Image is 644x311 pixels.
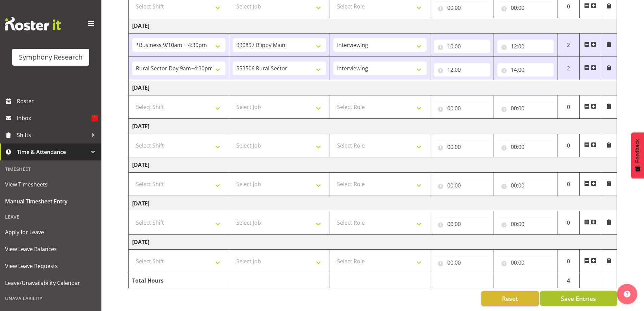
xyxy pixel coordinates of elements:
input: Click to select... [434,256,490,269]
input: Click to select... [497,63,554,76]
input: Click to select... [497,256,554,269]
span: 1 [92,115,98,121]
span: Time & Attendance [17,147,88,157]
a: View Leave Requests [2,258,100,274]
div: Leave [2,210,100,224]
td: [DATE] [129,80,617,95]
span: View Leave Balances [5,244,96,254]
input: Click to select... [434,63,490,76]
input: Click to select... [497,140,554,154]
span: Save Entries [561,294,596,303]
td: 0 [557,134,580,157]
a: Leave/Unavailability Calendar [2,274,100,291]
div: Unavailability [2,291,100,305]
input: Click to select... [434,40,490,53]
input: Click to select... [497,40,554,53]
span: Roster [17,96,98,106]
td: Total Hours [129,273,229,288]
input: Click to select... [434,102,490,115]
span: Manual Timesheet Entry [5,196,96,206]
span: Shifts [17,130,88,140]
span: Leave/Unavailability Calendar [5,278,96,288]
span: Inbox [17,113,92,123]
input: Click to select... [497,217,554,231]
div: Symphony Research [19,52,82,62]
input: Click to select... [497,1,554,15]
input: Click to select... [434,179,490,192]
td: [DATE] [129,157,617,173]
td: 0 [557,95,580,119]
span: View Leave Requests [5,261,96,271]
a: Apply for Leave [2,224,100,241]
input: Click to select... [434,217,490,231]
td: [DATE] [129,235,617,250]
span: View Timesheets [5,179,96,190]
img: help-xxl-2.png [624,291,630,297]
span: Feedback [635,139,641,163]
input: Click to select... [497,102,554,115]
td: [DATE] [129,18,617,34]
input: Click to select... [434,1,490,15]
td: 0 [557,211,580,235]
td: 2 [557,57,580,80]
td: 0 [557,173,580,196]
a: View Timesheets [2,176,100,193]
a: Manual Timesheet Entry [2,193,100,210]
span: Apply for Leave [5,227,96,237]
td: 2 [557,34,580,57]
input: Click to select... [497,179,554,192]
td: 0 [557,250,580,273]
div: Timesheet [2,162,100,176]
button: Feedback - Show survey [631,132,644,178]
td: [DATE] [129,196,617,211]
input: Click to select... [434,140,490,154]
td: 4 [557,273,580,288]
td: [DATE] [129,119,617,134]
a: View Leave Balances [2,241,100,258]
span: Reset [502,294,518,303]
button: Save Entries [540,291,617,306]
button: Reset [481,291,539,306]
img: Rosterit website logo [5,17,61,30]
